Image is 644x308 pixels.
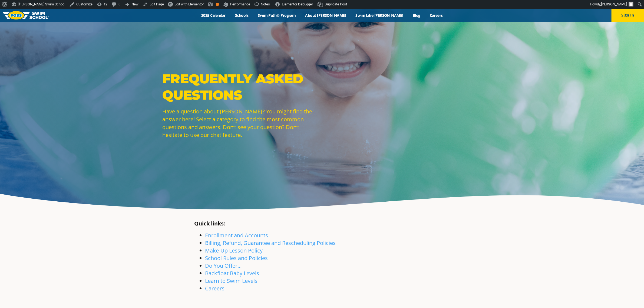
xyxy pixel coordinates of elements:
[205,247,263,254] a: Make-Up Lesson Policy
[205,270,259,277] a: Backfloat Baby Levels
[205,239,336,247] a: Billing, Refund, Guarantee and Rescheduling Policies
[425,13,447,18] a: Careers
[162,71,319,103] p: Frequently Asked Questions
[194,220,226,227] strong: Quick links:
[205,277,258,284] a: Learn to Swim Levels
[216,3,219,6] div: OK
[205,254,268,262] a: School Rules and Policies
[351,13,408,18] a: Swim Like [PERSON_NAME]
[253,13,300,18] a: Swim Path® Program
[300,13,351,18] a: About [PERSON_NAME]
[205,285,225,292] a: Careers
[205,262,242,269] a: Do You Offer…
[230,13,253,18] a: Schools
[197,13,230,18] a: 2025 Calendar
[174,2,204,6] span: Edit with Elementor
[612,9,644,22] button: Sign In
[205,232,268,239] a: Enrollment and Accounts
[408,13,425,18] a: Blog
[601,2,627,6] span: [PERSON_NAME]
[162,107,319,139] p: Have a question about [PERSON_NAME]? You might find the answer here! Select a category to find th...
[3,11,49,19] img: FOSS Swim School Logo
